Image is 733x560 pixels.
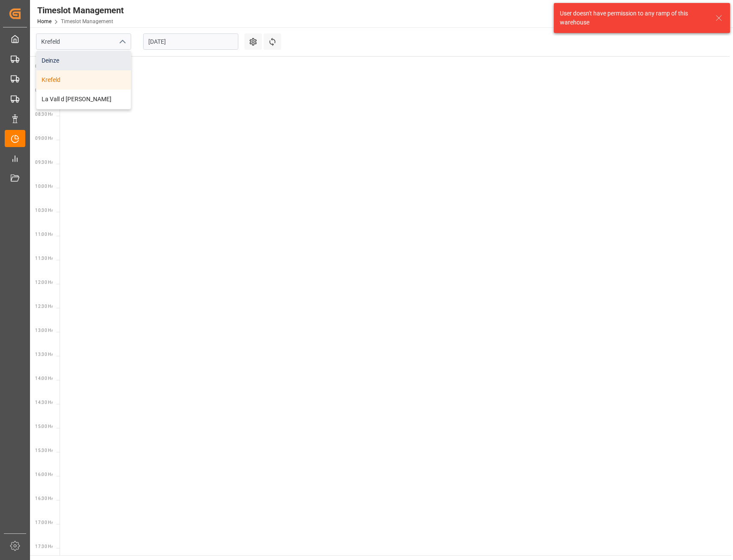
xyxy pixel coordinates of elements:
span: 16:30 Hr [35,496,53,501]
span: 12:30 Hr [35,304,53,309]
span: 08:00 Hr [35,88,53,93]
span: 11:30 Hr [35,256,53,261]
span: 12:00 Hr [35,280,53,285]
span: 11:00 Hr [35,232,53,237]
div: User doesn't have permission to any ramp of this warehouse [560,9,707,27]
div: Krefeld [36,70,131,90]
span: 09:00 Hr [35,136,53,141]
button: close menu [115,35,128,48]
span: 15:30 Hr [35,448,53,453]
span: 13:30 Hr [35,352,53,357]
span: 15:00 Hr [35,424,53,429]
div: Deinze [36,51,131,70]
span: 16:00 Hr [35,472,53,477]
span: 17:30 Hr [35,544,53,549]
div: Timeslot Management [37,4,124,17]
span: 17:00 Hr [35,520,53,525]
span: 08:30 Hr [35,112,53,117]
span: 09:30 Hr [35,160,53,165]
span: 07:30 Hr [35,64,53,69]
span: 13:00 Hr [35,328,53,333]
input: DD.MM.YYYY [143,33,238,50]
span: 10:30 Hr [35,208,53,213]
span: 14:00 Hr [35,376,53,381]
input: Type to search/select [36,33,131,50]
a: Home [37,18,51,24]
span: 10:00 Hr [35,184,53,189]
span: 14:30 Hr [35,400,53,405]
div: La Vall d [PERSON_NAME] [36,90,131,109]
